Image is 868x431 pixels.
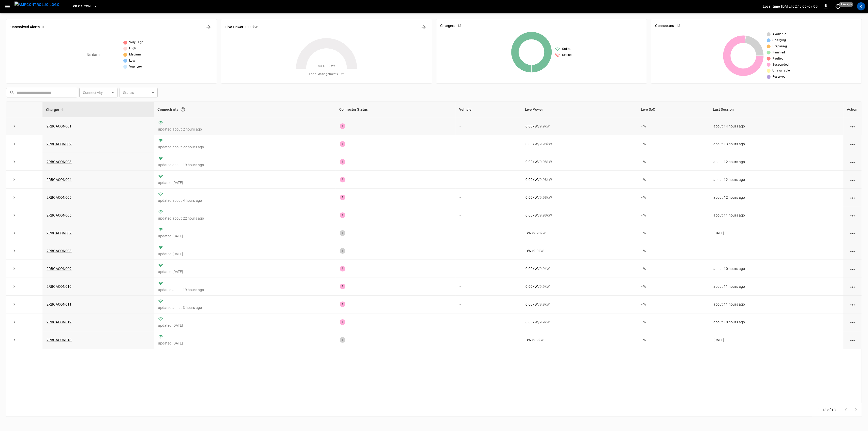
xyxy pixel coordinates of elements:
[709,171,843,189] td: about 12 hours ago
[455,171,521,189] td: -
[849,159,856,164] div: action cell options
[158,269,332,274] p: updated [DATE]
[158,234,332,239] p: updated [DATE]
[455,102,521,117] th: Vehicle
[525,337,531,342] p: - kW
[158,105,332,114] div: Connectivity
[637,189,709,206] td: - %
[773,56,784,61] span: Faulted
[455,331,521,349] td: -
[818,407,836,412] p: 1–13 of 13
[455,189,521,206] td: -
[521,102,637,117] th: Live Power
[773,74,786,79] span: Reserved
[129,52,141,57] span: Medium
[340,284,345,289] div: 1
[47,160,72,164] a: 2RBCACON003
[843,102,862,117] th: Action
[525,320,633,325] div: / 9.9 kW
[773,38,786,43] span: Charging
[47,195,72,199] a: 2RBCACON005
[849,302,856,307] div: action cell options
[525,266,538,271] p: 0.00 kW
[129,64,142,69] span: Very Low
[10,229,18,237] button: expand row
[10,194,18,201] button: expand row
[455,278,521,296] td: -
[849,124,856,129] div: action cell options
[709,313,843,331] td: about 10 hours ago
[849,248,856,253] div: action cell options
[340,230,345,236] div: 1
[773,62,789,67] span: Suspended
[340,159,345,165] div: 1
[87,52,100,58] p: No data
[455,313,521,331] td: -
[47,284,72,289] a: 2RBCACON010
[47,124,72,128] a: 2RBCACON001
[10,247,18,255] button: expand row
[340,195,345,200] div: 1
[340,212,345,218] div: 1
[709,242,843,260] td: -
[709,153,843,171] td: about 12 hours ago
[637,117,709,135] td: - %
[47,302,72,306] a: 2RBCACON011
[637,153,709,171] td: - %
[637,313,709,331] td: - %
[340,141,345,147] div: 1
[525,266,633,271] div: / 9.9 kW
[47,231,72,235] a: 2RBCACON007
[525,320,538,325] p: 0.00 kW
[709,224,843,242] td: [DATE]
[525,213,538,218] p: 0.00 kW
[562,47,571,52] span: Online
[10,176,18,183] button: expand row
[158,180,332,185] p: updated [DATE]
[709,278,843,296] td: about 11 hours ago
[773,68,790,73] span: Unavailable
[158,216,332,221] p: updated about 22 hours ago
[709,331,843,349] td: [DATE]
[455,206,521,224] td: -
[525,141,538,147] p: 0.00 kW
[455,117,521,135] td: -
[849,337,856,342] div: action cell options
[773,50,785,55] span: Finished
[340,177,345,182] div: 1
[637,135,709,153] td: - %
[637,296,709,313] td: - %
[525,124,538,129] p: 0.00 kW
[10,300,18,308] button: expand row
[225,24,243,30] h6: Live Power
[10,211,18,219] button: expand row
[158,341,332,346] p: updated [DATE]
[10,265,18,272] button: expand row
[763,4,780,9] p: Local time
[525,141,633,147] div: / 9.98 kW
[781,4,818,9] p: [DATE] 02:43:05 -07:00
[10,140,18,148] button: expand row
[637,331,709,349] td: - %
[525,231,633,236] div: / 9.98 kW
[10,24,40,30] h6: Unresolved Alerts
[47,320,72,324] a: 2RBCACON012
[340,301,345,307] div: 1
[73,4,91,9] span: RB.CA.CON
[455,224,521,242] td: -
[340,123,345,129] div: 1
[47,249,72,253] a: 2RBCACON008
[637,224,709,242] td: - %
[637,206,709,224] td: - %
[455,260,521,278] td: -
[47,267,72,271] a: 2RBCACON009
[10,122,18,130] button: expand row
[709,206,843,224] td: about 11 hours ago
[455,242,521,260] td: -
[849,266,856,271] div: action cell options
[849,320,856,325] div: action cell options
[455,153,521,171] td: -
[709,189,843,206] td: about 12 hours ago
[637,102,709,117] th: Live SoC
[455,296,521,313] td: -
